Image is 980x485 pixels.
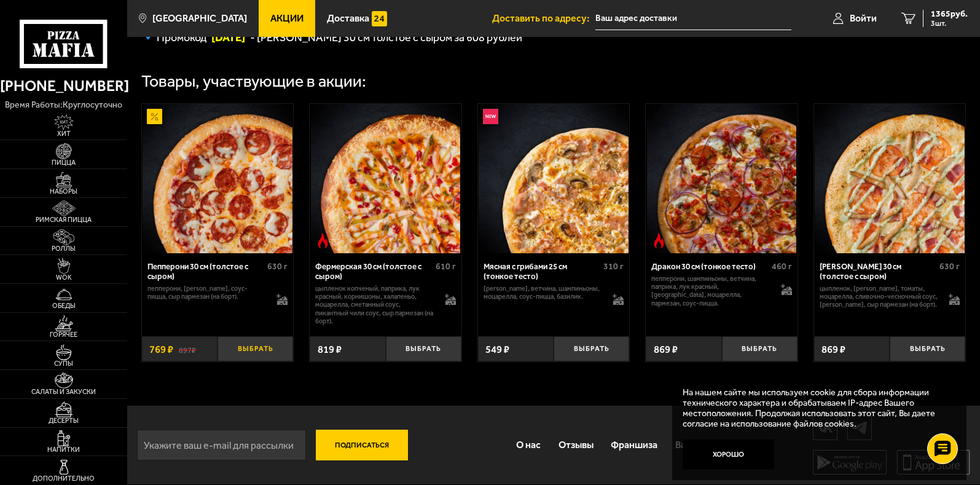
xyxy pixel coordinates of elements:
[651,262,768,272] div: Дракон 30 см (тонкое тесто)
[815,104,964,253] img: Чикен Ранч 30 см (толстое с сыром)
[372,11,387,26] img: 15daf4d41897b9f0e9f617042186c801.svg
[479,104,628,253] img: Мясная с грибами 25 см (тонкое тесто)
[179,344,196,354] s: 897 ₽
[595,7,791,30] input: Ваш адрес доставки
[137,430,306,460] input: Укажите ваш e-mail для рассылки
[152,14,247,23] span: [GEOGRAPHIC_DATA]
[315,262,432,282] div: Фермерская 30 см (толстое с сыром)
[820,285,939,309] p: цыпленок, [PERSON_NAME], томаты, моцарелла, сливочно-чесночный соус, [PERSON_NAME], сыр пармезан ...
[147,285,267,301] p: пепперони, [PERSON_NAME], соус-пицца, сыр пармезан (на борт).
[602,428,667,462] a: Франшиза
[327,14,369,23] span: Доставка
[603,261,624,272] span: 310 г
[485,343,509,355] span: 549 ₽
[939,261,960,272] span: 630 г
[651,233,667,248] img: Острое блюдо
[508,428,550,462] a: О нас
[647,104,796,253] img: Дракон 30 см (тонкое тесто)
[141,31,522,44] span: 🔹 Промокод - [PERSON_NAME] 30 см толстое с сыром за 608 рублей
[667,428,726,462] a: Вакансии
[549,428,602,462] a: Отзывы
[484,262,600,282] div: Мясная с грибами 25 см (тонкое тесто)
[683,440,775,470] button: Хорошо
[270,14,304,23] span: Акции
[931,20,968,27] span: 3 шт.
[142,104,294,253] a: АкционныйПепперони 30 см (толстое с сыром)
[890,336,965,361] button: Выбрать
[814,104,966,253] a: Чикен Ранч 30 см (толстое с сыром)
[143,104,292,253] img: Пепперони 30 см (толстое с сыром)
[316,430,408,460] button: Подписаться
[931,10,968,18] span: 1365 руб.
[772,261,792,272] span: 460 г
[386,336,461,361] button: Выбрать
[147,109,162,124] img: Акционный
[821,343,845,355] span: 869 ₽
[850,14,877,23] span: Войти
[683,387,949,430] p: На нашем сайте мы используем cookie для сбора информации технического характера и обрабатываем IP...
[484,285,603,301] p: [PERSON_NAME], ветчина, шампиньоны, моцарелла, соус-пицца, базилик.
[651,275,770,307] p: пепперони, шампиньоны, ветчина, паприка, лук красный, [GEOGRAPHIC_DATA], моцарелла, пармезан, соу...
[483,109,498,124] img: Новинка
[206,31,250,44] font: "[DATE]"
[311,104,460,253] img: Фермерская 30 см (толстое с сыром)
[315,233,331,248] img: Острое блюдо
[147,262,264,282] div: Пепперони 30 см (толстое с сыром)
[478,104,630,253] a: НовинкаМясная с грибами 25 см (тонкое тесто)
[554,336,629,361] button: Выбрать
[218,336,293,361] button: Выбрать
[315,285,434,325] p: цыпленок копченый, паприка, лук красный, корнишоны, халапеньо, моцарелла, сметанный соус, пикантн...
[646,104,798,253] a: Острое блюдоДракон 30 см (тонкое тесто)
[310,104,461,253] a: Острое блюдоФермерская 30 см (толстое с сыром)
[318,343,342,355] span: 819 ₽
[436,261,456,272] span: 610 г
[149,343,173,355] span: 769 ₽
[267,261,288,272] span: 630 г
[654,343,678,355] span: 869 ₽
[492,14,595,23] span: Доставить по адресу:
[820,262,936,282] div: [PERSON_NAME] 30 см (толстое с сыром)
[141,73,366,90] div: Товары, участвующие в акции:
[722,336,798,361] button: Выбрать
